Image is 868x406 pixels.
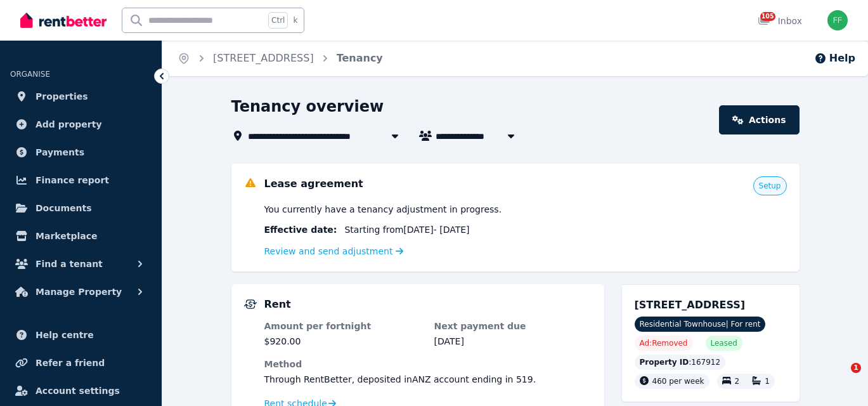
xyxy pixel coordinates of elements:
[635,355,726,370] div: : 167912
[36,145,84,160] span: Payments
[36,89,88,104] span: Properties
[434,320,592,332] dt: Next payment due
[10,279,152,304] button: Manage Property
[36,355,105,370] span: Refer a friend
[10,70,50,79] span: ORGANISE
[10,223,152,249] a: Marketplace
[640,338,688,348] span: Ad: Removed
[635,299,746,311] span: [STREET_ADDRESS]
[337,52,383,64] a: Tenancy
[36,383,120,398] span: Account settings
[10,84,152,109] a: Properties
[10,378,152,403] a: Account settings
[264,203,502,216] span: You currently have a tenancy adjustment in progress.
[264,297,291,312] h5: Rent
[264,246,404,256] a: Review and send adjustment
[36,284,122,299] span: Manage Property
[765,377,770,386] span: 1
[36,173,109,188] span: Finance report
[36,228,97,244] span: Marketplace
[434,335,592,348] dd: [DATE]
[264,176,363,192] h5: Lease agreement
[36,200,92,216] span: Documents
[231,96,384,117] h1: Tenancy overview
[162,41,398,76] nav: Breadcrumb
[759,181,781,191] span: Setup
[735,377,740,386] span: 2
[10,112,152,137] a: Add property
[264,320,422,332] dt: Amount per fortnight
[711,338,737,348] span: Leased
[244,299,257,309] img: Rental Payments
[264,335,422,348] dd: $920.00
[640,357,689,367] span: Property ID
[20,11,107,30] img: RentBetter
[10,251,152,277] button: Find a tenant
[758,15,802,27] div: Inbox
[719,105,799,134] a: Actions
[827,10,848,30] img: Frank frank@northwardrentals.com.au
[825,363,855,393] iframe: Intercom live chat
[10,140,152,165] a: Payments
[264,358,592,370] dt: Method
[635,317,766,332] span: Residential Townhouse | For rent
[10,167,152,193] a: Finance report
[264,374,536,384] span: Through RentBetter , deposited in ANZ account ending in 519 .
[760,12,775,21] span: 105
[36,117,102,132] span: Add property
[36,327,94,343] span: Help centre
[213,52,314,64] a: [STREET_ADDRESS]
[10,195,152,221] a: Documents
[814,51,855,66] button: Help
[264,223,337,236] span: Effective date :
[10,322,152,348] a: Help centre
[851,363,861,373] span: 1
[652,377,704,386] span: 460 per week
[36,256,103,272] span: Find a tenant
[344,223,469,236] span: Starting from [DATE] - [DATE]
[10,350,152,376] a: Refer a friend
[268,12,288,29] span: Ctrl
[293,15,297,25] span: k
